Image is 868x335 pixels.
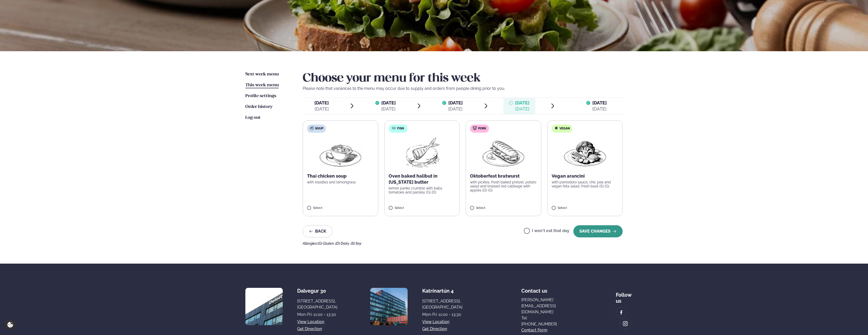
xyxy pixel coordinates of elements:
span: Order history [245,105,272,109]
a: This week menu [245,82,279,88]
div: Allergies: [303,241,623,245]
a: image alt [620,318,631,329]
span: Pork [478,127,486,131]
span: Vegan [559,127,570,131]
p: lemon panko crumble with baby tomatoes and parsley (G) (D) [389,186,456,194]
span: [DATE] [381,100,396,105]
div: [DATE] [448,106,463,112]
span: Soup [315,127,323,131]
p: Vegan arancini [552,173,619,179]
p: Oven baked halibut in [US_STATE] butter [389,173,456,185]
img: pork.svg [473,126,477,130]
span: Log out [245,116,261,120]
div: [STREET_ADDRESS], [GEOGRAPHIC_DATA] [297,298,337,310]
span: This week menu [245,83,279,87]
img: Panini.png [481,137,526,169]
p: Thai chicken soup [307,173,374,179]
a: Next week menu [245,71,279,77]
span: Next week menu [245,72,279,76]
a: Contact form [521,327,547,333]
a: image alt [616,307,627,318]
p: with pickles, fresh baked pretzel, potato salad and braised red cabbage with apples (D) (G) [470,180,537,192]
div: [DATE] [515,106,529,112]
p: Oktoberfest bratwurst [470,173,537,179]
a: Get direction [297,326,322,332]
div: [STREET_ADDRESS], [GEOGRAPHIC_DATA] [422,298,462,310]
span: [DATE] [314,100,329,106]
div: [DATE] [314,106,329,112]
a: Cookie settings [5,320,15,330]
div: Follow us [616,288,631,304]
p: with noodles and lemongrass [307,180,374,184]
span: (D) Dairy , [335,241,351,245]
img: image alt [370,288,408,325]
div: Mon-Fri: 11:00 - 13:30 [422,312,462,318]
a: Tel: [PHONE_NUMBER] [521,315,557,327]
a: Order history [245,104,272,110]
div: Katrínartún 4 [422,288,462,294]
span: (S) Soy [351,241,361,245]
img: image alt [623,321,628,327]
span: Profile settings [245,94,276,98]
div: Mon-Fri: 11:00 - 13:30 [297,312,337,318]
img: image alt [619,310,624,316]
a: [PERSON_NAME][EMAIL_ADDRESS][DOMAIN_NAME] [521,297,557,315]
a: Profile settings [245,93,276,99]
span: Contact us [521,284,547,294]
img: fish.svg [392,126,396,130]
button: SAVE CHANGES [573,225,623,237]
span: [DATE] [592,100,607,105]
span: Fish [397,127,404,131]
a: Log out [245,115,261,121]
img: image alt [245,288,283,325]
img: soup.svg [310,126,314,130]
span: [DATE] [448,100,463,105]
p: Please note that variances to the menu may occur due to supply and orders from people dining prio... [303,86,623,92]
img: Fish.png [400,137,444,169]
span: [DATE] [515,100,529,105]
a: View location [297,319,324,325]
img: Soup.png [318,137,363,169]
div: [DATE] [381,106,396,112]
a: Get direction [422,326,447,332]
div: Dalvegur 30 [297,288,337,294]
img: Vegan.svg [554,126,558,130]
h2: Choose your menu for this week [303,71,623,86]
img: Vegan.png [563,137,607,169]
div: [DATE] [592,106,607,112]
span: (G) Gluten , [318,241,335,245]
button: Back [303,225,333,237]
a: View location [422,319,449,325]
p: with pomodoro sauce, chic pea and vegan feta salad, fresh basil (S) (G) [552,180,619,188]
